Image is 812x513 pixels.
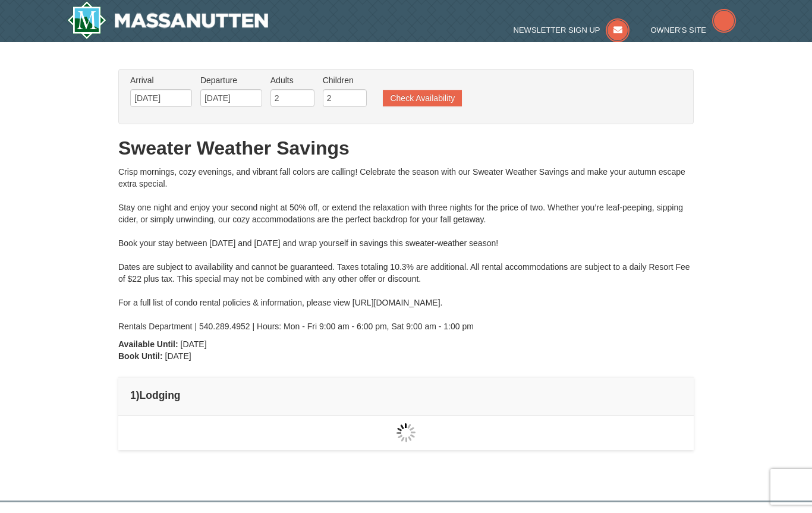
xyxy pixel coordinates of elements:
label: Adults [270,74,314,86]
a: Owner's Site [651,26,737,34]
span: ) [136,389,140,401]
strong: Available Until: [118,339,178,349]
span: Newsletter Sign Up [514,26,600,34]
label: Children [323,74,367,86]
div: Crisp mornings, cozy evenings, and vibrant fall colors are calling! Celebrate the season with our... [118,166,694,332]
img: wait gif [396,423,416,442]
img: Massanutten Resort Logo [67,1,268,39]
span: Owner's Site [651,26,707,34]
label: Arrival [130,74,192,86]
h1: Sweater Weather Savings [118,136,694,160]
a: Massanutten Resort [67,1,268,39]
span: [DATE] [181,339,207,349]
h4: 1 Lodging [130,389,682,401]
button: Check Availability [383,90,462,106]
span: [DATE] [165,351,191,361]
strong: Book Until: [118,351,163,361]
a: Newsletter Sign Up [514,26,630,34]
label: Departure [200,74,262,86]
